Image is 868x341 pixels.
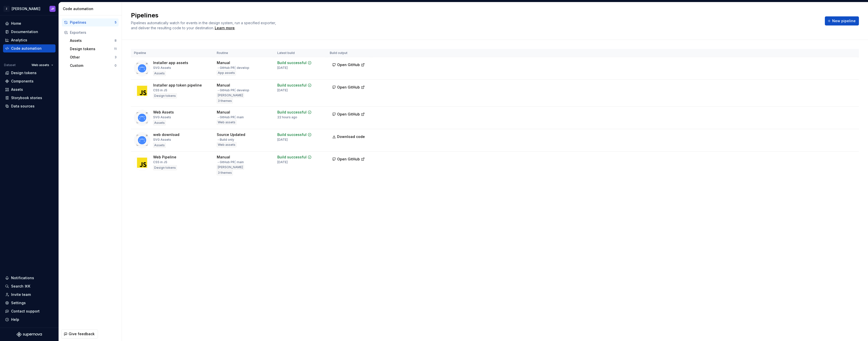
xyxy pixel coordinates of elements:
div: Assets [70,38,115,43]
div: [DATE] [277,88,288,92]
a: Home [3,19,56,27]
button: Open GitHub [330,60,367,69]
div: Data sources [11,104,35,109]
div: Z [4,6,10,12]
a: Open GitHub [330,158,367,162]
div: Invite team [11,292,31,297]
div: Code automation [11,46,42,51]
div: Search ⌘K [11,284,30,289]
a: Invite team [3,291,56,299]
div: 3 [115,55,117,59]
div: SVG Assets [153,66,171,70]
div: [DATE] [277,66,288,70]
span: 3 themes [218,99,232,103]
div: → GitHub PR main [217,160,244,164]
div: JP [51,7,54,11]
div: CSS in JS [153,160,167,164]
a: Download code [330,132,368,141]
a: Open GitHub [330,113,367,117]
span: | [235,115,236,119]
div: Design tokens [70,46,114,51]
div: Build successful [277,110,307,115]
button: Assets8 [68,37,119,45]
button: Contact support [3,307,56,315]
div: Installer app token pipeline [153,83,202,88]
div: 22 hours ago [277,115,297,119]
div: Exporters [70,30,117,35]
button: Custom0 [68,62,119,70]
div: [PERSON_NAME] [217,165,244,170]
a: Data sources [3,102,56,110]
div: Web Pipeline [153,155,176,160]
div: Assets [153,143,166,148]
div: Assets [153,120,166,125]
div: [DATE] [277,160,288,164]
span: Open GitHub [337,157,360,162]
div: → Build only [217,138,234,142]
div: Assets [153,71,166,76]
span: Download code [337,134,365,139]
span: . [214,26,235,30]
a: Assets [3,86,56,94]
a: Storybook stories [3,94,56,102]
div: SVG Assets [153,115,171,119]
div: [PERSON_NAME] [217,93,244,98]
button: Open GitHub [330,83,367,92]
div: 5 [115,20,117,24]
div: Manual [217,60,230,65]
div: Custom [70,63,115,68]
div: Web assets [217,142,236,147]
div: 0 [115,64,117,68]
span: Web assets [32,63,49,67]
div: App assets [217,70,236,75]
th: Pipeline [131,49,214,57]
button: Search ⌘K [3,282,56,290]
div: Components [11,79,34,84]
div: [DATE] [277,138,288,142]
span: Open GitHub [337,62,360,67]
a: Components [3,77,56,85]
div: Manual [217,110,230,115]
span: 3 themes [218,171,232,175]
span: Open GitHub [337,112,360,117]
button: Notifications [3,274,56,282]
div: web download [153,132,179,137]
button: Pipelines5 [62,18,119,26]
button: Design tokens11 [68,45,119,53]
a: Open GitHub [330,86,367,90]
div: Notifications [11,275,34,280]
div: → GitHub PR main [217,115,244,119]
a: Documentation [3,28,56,36]
div: Assets [11,87,23,92]
span: New pipeline [832,18,856,23]
span: Open GitHub [337,85,360,90]
div: Analytics [11,38,27,43]
div: [PERSON_NAME] [12,6,40,11]
a: Design tokens [3,69,56,77]
th: Routine [214,49,274,57]
a: Code automation [3,44,56,52]
button: Open GitHub [330,110,367,119]
button: Open GitHub [330,155,367,164]
div: Manual [217,83,230,88]
span: Give feedback [69,331,95,336]
div: Build successful [277,132,307,137]
button: Give feedback [61,329,98,338]
a: Open GitHub [330,63,367,68]
span: | [235,160,236,164]
h2: Pipelines [131,11,819,19]
a: Learn more [215,25,235,31]
button: Other3 [68,53,119,61]
span: | [235,66,236,70]
svg: Supernova Logo [17,332,42,337]
th: Latest build [274,49,327,57]
button: Z[PERSON_NAME]JP [1,3,58,14]
div: Other [70,55,115,60]
div: 11 [114,47,117,51]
